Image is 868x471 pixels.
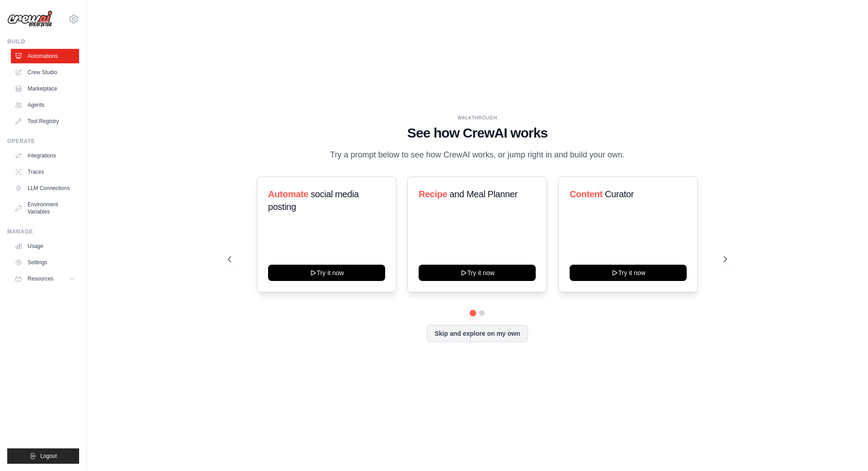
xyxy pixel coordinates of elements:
span: social media posting [268,189,359,212]
a: Marketplace [11,81,79,96]
button: Try it now [268,265,385,281]
a: Environment Variables [11,197,79,219]
a: Usage [11,239,79,253]
button: Skip and explore on my own [427,325,528,342]
div: WALKTHROUGH [228,114,727,121]
button: Try it now [419,265,536,281]
span: Resources [28,275,53,282]
a: Settings [11,255,79,270]
span: and Meal Planner [450,189,518,199]
span: Recipe [419,189,447,199]
a: Crew Studio [11,65,79,80]
span: Automate [268,189,308,199]
button: Try it now [570,265,687,281]
span: Curator [605,189,634,199]
a: Tool Registry [11,114,79,128]
a: Automations [11,49,79,63]
button: Logout [7,448,79,464]
h1: See how CrewAI works [228,125,727,141]
span: Content [570,189,603,199]
a: Integrations [11,148,79,163]
p: Try a prompt below to see how CrewAI works, or jump right in and build your own. [325,148,629,162]
img: Logo [7,10,52,28]
span: Logout [40,452,57,460]
div: Build [7,38,79,45]
div: Operate [7,138,79,145]
button: Resources [11,271,79,286]
div: Manage [7,228,79,235]
a: Traces [11,165,79,179]
a: LLM Connections [11,181,79,195]
a: Agents [11,98,79,112]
